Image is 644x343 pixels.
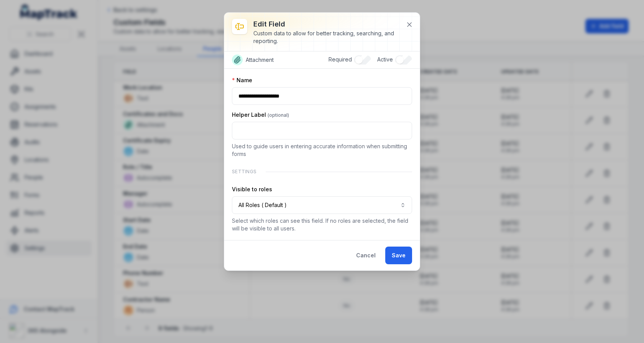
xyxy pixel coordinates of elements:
[253,19,400,30] h3: Edit field
[385,247,412,264] button: Save
[232,186,272,193] label: Visible to roles
[232,87,412,105] input: :r1u:-form-item-label
[232,122,412,139] input: :r1v:-form-item-label
[350,247,382,264] button: Cancel
[232,143,412,158] p: Used to guide users in entering accurate information when submitting forms
[329,56,352,63] span: Required
[232,76,252,84] label: Name
[232,217,412,232] p: Select which roles can see this field. If no roles are selected, the field will be visible to all...
[253,30,400,45] div: Custom data to allow for better tracking, searching, and reporting.
[232,196,412,214] button: All Roles ( Default )
[232,111,289,119] label: Helper Label
[232,164,412,179] div: Settings
[377,56,393,63] span: Active
[246,56,274,64] span: Attachment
